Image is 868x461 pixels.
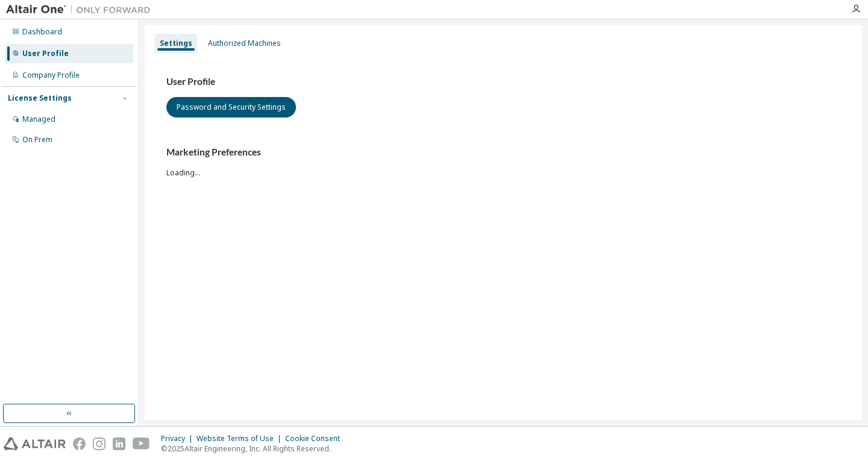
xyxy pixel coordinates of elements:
[22,135,52,145] div: On Prem
[166,76,840,88] h3: User Profile
[113,437,125,450] img: linkedin.svg
[73,437,86,450] img: facebook.svg
[22,114,55,124] div: Managed
[133,437,150,450] img: youtube.svg
[6,4,157,16] img: Altair One
[285,434,347,444] div: Cookie Consent
[93,437,105,450] img: instagram.svg
[4,437,66,450] img: altair_logo.svg
[22,71,80,80] div: Company Profile
[160,39,192,48] div: Settings
[166,146,840,177] div: Loading...
[166,97,296,118] button: Password and Security Settings
[197,434,285,444] div: Website Terms of Use
[22,49,69,58] div: User Profile
[22,27,62,37] div: Dashboard
[166,146,840,158] h3: Marketing Preferences
[161,434,197,444] div: Privacy
[8,93,72,103] div: License Settings
[208,39,281,48] div: Authorized Machines
[161,444,347,454] p: © 2025 Altair Engineering, Inc. All Rights Reserved.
